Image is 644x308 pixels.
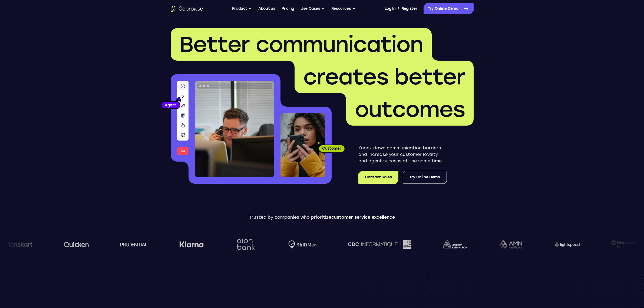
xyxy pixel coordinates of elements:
span: creates better [303,64,465,90]
button: Product [232,3,252,14]
a: About us [258,3,275,14]
p: Knock down communication barriers and increase your customer loyalty and agent success at the sam... [358,145,447,164]
span: / [398,5,399,12]
img: CDC Informatique [347,240,411,248]
a: Try Online Demo [403,171,447,184]
span: outcomes [355,96,465,122]
a: Log In [385,3,395,14]
a: Contact Sales [358,171,398,184]
a: Go to the home page [171,5,203,12]
img: Shiftmed [288,240,316,249]
img: Klarna [179,241,203,248]
img: A customer support agent talking on the phone [195,81,274,177]
img: Lightspeed [554,241,579,247]
a: Pricing [282,3,294,14]
img: Aion Bank [234,234,256,255]
img: prudential [120,242,147,247]
button: Use Cases [300,3,325,14]
a: Register [401,3,417,14]
span: customer service excellence [331,215,395,220]
a: Try Online Demo [424,3,474,14]
button: Resources [331,3,356,14]
span: Better communication [179,31,423,57]
img: quicken [63,240,88,248]
img: AMN Healthcare [498,240,523,249]
img: avery-dennison [442,240,467,248]
img: A customer holding their phone [280,113,325,177]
